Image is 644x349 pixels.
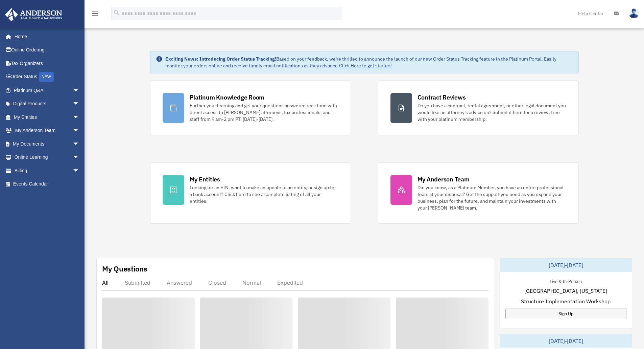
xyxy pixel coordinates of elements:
div: Did you know, as a Platinum Member, you have an entire professional team at your disposal? Get th... [418,184,566,211]
span: arrow_drop_down [73,84,86,97]
i: search [113,9,120,17]
a: My Anderson Teamarrow_drop_down [5,124,90,137]
a: menu [91,12,99,18]
div: Normal [242,279,261,286]
div: NEW [39,72,54,82]
div: Do you have a contract, rental agreement, or other legal document you would like an attorney's ad... [418,102,566,123]
a: Events Calendar [5,177,90,191]
div: Looking for an EIN, want to make an update to an entity, or sign up for a bank account? Click her... [190,184,338,204]
a: Online Learningarrow_drop_down [5,151,90,164]
span: arrow_drop_down [73,124,86,138]
div: Live & In-Person [544,277,587,284]
span: arrow_drop_down [73,164,86,178]
a: Billingarrow_drop_down [5,164,90,177]
a: Sign Up [505,308,626,319]
div: [DATE]-[DATE] [500,334,632,348]
img: Anderson Advisors Platinum Portal [3,8,64,21]
a: Platinum Q&Aarrow_drop_down [5,84,90,97]
a: My Documentsarrow_drop_down [5,137,90,151]
a: My Anderson Team Did you know, as a Platinum Member, you have an entire professional team at your... [378,162,579,224]
img: User Pic [629,8,639,18]
a: Home [5,30,86,43]
a: Online Ordering [5,43,90,57]
div: My Anderson Team [418,175,470,183]
strong: Exciting News: Introducing Order Status Tracking! [165,56,276,62]
a: Order StatusNEW [5,70,90,84]
a: My Entitiesarrow_drop_down [5,110,90,124]
div: Submitted [125,279,150,286]
div: All [102,279,109,286]
span: arrow_drop_down [73,151,86,165]
span: arrow_drop_down [73,110,86,124]
div: My Entities [190,175,220,183]
a: My Entities Looking for an EIN, want to make an update to an entity, or sign up for a bank accoun... [150,162,351,224]
div: My Questions [102,264,147,274]
div: Closed [208,279,226,286]
span: [GEOGRAPHIC_DATA], [US_STATE] [524,287,607,295]
a: Contract Reviews Do you have a contract, rental agreement, or other legal document you would like... [378,81,579,135]
a: Click Here to get started! [339,63,392,69]
div: Contract Reviews [418,93,466,102]
div: Answered [167,279,192,286]
span: arrow_drop_down [73,97,86,111]
div: Based on your feedback, we're thrilled to announce the launch of our new Order Status Tracking fe... [165,56,573,69]
div: [DATE]-[DATE] [500,258,632,272]
a: Platinum Knowledge Room Further your learning and get your questions answered real-time with dire... [150,81,351,135]
a: Digital Productsarrow_drop_down [5,97,90,111]
a: Tax Organizers [5,57,90,70]
span: Structure Implementation Workshop [521,297,611,305]
span: arrow_drop_down [73,137,86,151]
i: menu [91,9,99,18]
div: Platinum Knowledge Room [190,93,265,102]
div: Further your learning and get your questions answered real-time with direct access to [PERSON_NAM... [190,102,338,123]
div: Expedited [277,279,303,286]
